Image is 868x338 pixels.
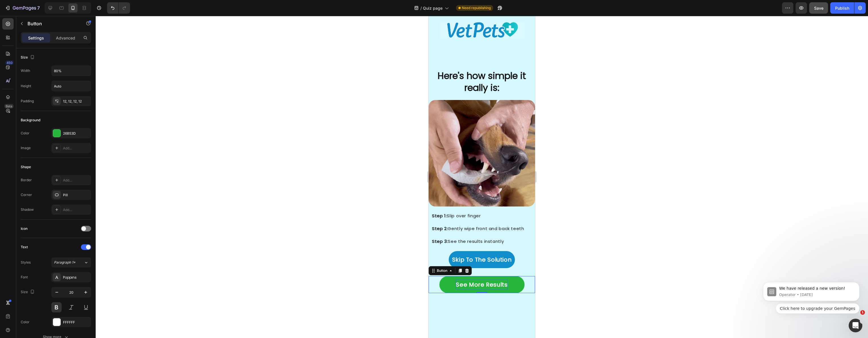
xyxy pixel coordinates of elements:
div: 12, 12, 12, 12 [63,99,90,104]
div: Height [21,84,31,89]
span: / [420,5,422,11]
div: Color [21,320,30,325]
div: 450 [5,60,14,65]
div: Font [21,275,28,280]
div: Text [21,245,28,250]
button: Paragraph 1* [51,257,91,268]
div: Padding [21,99,34,104]
div: 26B53D [63,131,90,136]
div: Color [21,131,30,136]
button: Save [809,2,828,14]
div: Publish [835,5,849,11]
input: Auto [52,66,91,76]
span: Paragraph 1* [54,260,76,265]
div: Add... [63,178,90,183]
div: Pill [63,193,90,198]
p: Settings [28,35,44,41]
iframe: Intercom live chat [849,319,862,332]
div: Shape [21,164,31,170]
div: Corner [21,192,32,197]
div: Border [21,178,32,183]
div: Shadow [21,207,34,212]
span: Need republishing [462,5,491,11]
iframe: Intercom notifications message [754,263,868,323]
div: Image [21,145,31,151]
div: FFFFFF [63,320,90,325]
button: Publish [830,2,854,14]
div: Add... [63,146,90,151]
div: Beta [4,104,14,109]
span: Save [814,6,823,11]
input: Auto [52,81,91,91]
div: Width [21,68,30,73]
div: Background [21,118,40,123]
p: Button [28,20,76,27]
div: Icon [21,226,28,231]
button: 7 [2,2,42,14]
div: Add... [63,207,90,212]
div: Size [21,288,36,296]
p: 7 [37,5,40,11]
p: Advanced [56,35,75,41]
iframe: Design area [429,16,535,338]
div: Styles [21,260,31,265]
span: Quiz page [423,5,443,11]
div: Undo/Redo [107,2,130,14]
div: Size [21,54,36,61]
span: 1 [860,310,865,315]
div: Poppins [63,275,90,280]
